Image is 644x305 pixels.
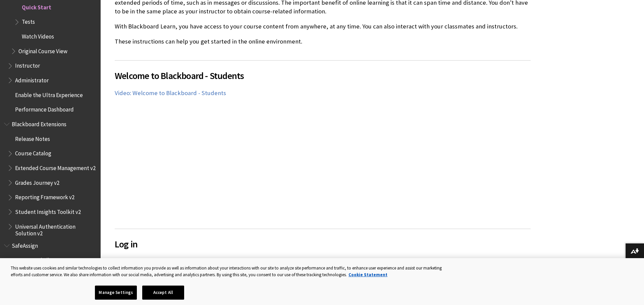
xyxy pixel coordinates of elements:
span: Watch Videos [22,31,54,40]
span: SafeAssign [12,240,38,249]
span: Supported File Types [15,255,68,264]
a: Video: Welcome to Blackboard - Students [115,89,226,97]
span: Instructor [15,60,40,69]
span: Quick Start [22,2,51,11]
span: Blackboard Extensions [12,119,66,128]
span: Log in [115,237,531,251]
span: Course Catalog [15,148,51,157]
span: Grades Journey v2 [15,177,59,186]
span: Welcome to Blackboard - Students [115,69,531,83]
span: Release Notes [15,133,50,142]
button: Manage Settings [95,286,137,300]
span: Administrator [15,75,49,84]
p: These instructions can help you get started in the online environment. [115,37,531,46]
div: This website uses cookies and similar technologies to collect information you provide as well as ... [11,265,451,278]
span: Performance Dashboard [15,104,74,113]
a: More information about your privacy, opens in a new tab [348,272,387,278]
button: Accept All [142,286,184,300]
span: Reporting Framework v2 [15,192,74,201]
span: Universal Authentication Solution v2 [15,221,96,237]
span: Student Insights Toolkit v2 [15,206,81,215]
span: Extended Course Management v2 [15,162,96,171]
span: Tests [22,16,35,25]
p: Everyone needs the same three pieces of information to gain access: [115,257,531,266]
span: Enable the Ultra Experience [15,89,83,98]
p: With Blackboard Learn, you have access to your course content from anywhere, at any time. You can... [115,22,531,31]
nav: Book outline for Blackboard Extensions [4,119,97,237]
span: Original Course View [18,46,67,55]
